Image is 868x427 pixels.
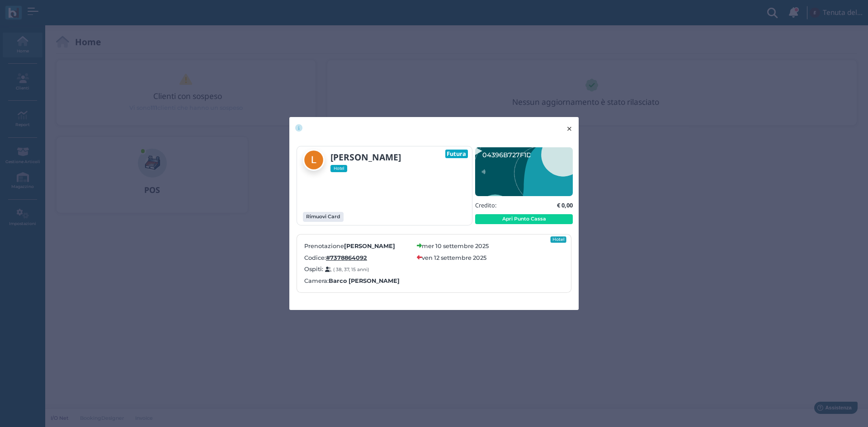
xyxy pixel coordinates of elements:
[303,212,344,222] button: Rimuovi Card
[27,7,60,14] span: Assistenza
[330,151,401,163] b: [PERSON_NAME]
[475,202,496,208] h5: Credito:
[303,149,424,172] a: [PERSON_NAME] Hotel
[422,242,489,250] label: mer 10 settembre 2025
[303,149,325,171] img: Loredana Suraniti
[482,151,538,159] text: 04396B727F1D91
[566,123,573,135] span: ×
[304,242,411,250] label: Prenotazione
[551,236,566,243] div: Hotel
[447,150,466,158] b: Futura
[475,214,573,224] button: Apri Punto Cassa
[330,165,348,172] span: Hotel
[557,201,573,209] b: € 0,00
[344,243,395,249] b: [PERSON_NAME]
